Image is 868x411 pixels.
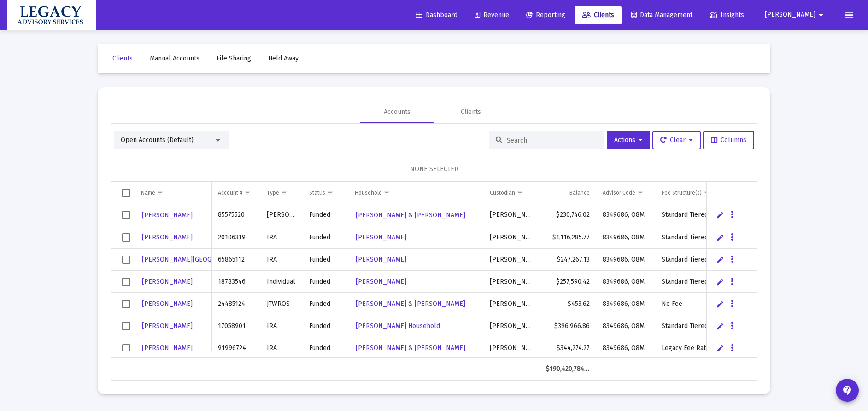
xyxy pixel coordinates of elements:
[703,131,754,149] button: Columns
[596,337,655,359] td: 8349686, O8M
[303,182,348,204] td: Column Status
[355,189,382,197] div: Household
[540,204,596,226] td: $230,746.02
[540,315,596,337] td: $396,966.86
[260,271,303,293] td: Individual
[607,131,650,149] button: Actions
[483,204,540,226] td: [PERSON_NAME]
[655,315,744,337] td: Standard Tiered Structure
[356,322,440,330] span: [PERSON_NAME] Household
[655,271,744,293] td: Standard Tiered Structure
[355,341,466,355] a: [PERSON_NAME] & [PERSON_NAME]
[122,189,130,197] div: Select all
[356,278,406,286] span: [PERSON_NAME]
[105,49,140,68] a: Clients
[540,249,596,271] td: $247,267.13
[141,275,194,288] a: [PERSON_NAME]
[260,226,303,249] td: IRA
[467,6,516,24] a: Revenue
[483,337,540,359] td: [PERSON_NAME]
[356,233,406,241] span: [PERSON_NAME]
[142,256,254,263] span: [PERSON_NAME][GEOGRAPHIC_DATA]
[540,226,596,249] td: $1,116,285.77
[631,11,692,19] span: Data Management
[614,136,643,144] span: Actions
[281,189,287,196] span: Show filter options for column 'Type'
[710,11,744,19] span: Insights
[490,189,515,197] div: Custodian
[122,300,130,308] div: Select row
[603,189,635,197] div: Advisor Code
[217,54,251,62] span: File Sharing
[716,344,724,352] a: Edit
[475,11,509,19] span: Revenue
[141,189,155,197] div: Name
[260,315,303,337] td: IRA
[815,6,827,24] mat-icon: arrow_drop_down
[142,322,193,330] span: [PERSON_NAME]
[261,49,306,68] a: Held Away
[416,11,457,19] span: Dashboard
[526,11,565,19] span: Reporting
[122,278,130,286] div: Select row
[716,233,724,242] a: Edit
[540,182,596,204] td: Column Balance
[111,182,757,381] div: Data grid
[121,136,194,144] span: Open Accounts (Default)
[716,211,724,219] a: Edit
[122,322,130,330] div: Select row
[141,231,194,244] a: [PERSON_NAME]
[211,293,260,315] td: 24485124
[209,49,258,68] a: File Sharing
[655,249,744,271] td: Standard Tiered Structure
[546,364,590,374] div: $190,420,784.22
[655,337,744,359] td: Legacy Fee Rate
[211,249,260,271] td: 65865112
[211,182,260,204] td: Column Account #
[716,278,724,286] a: Edit
[157,189,164,196] span: Show filter options for column 'Name'
[461,107,481,117] div: Clients
[540,293,596,315] td: $453.62
[348,182,483,204] td: Column Household
[150,54,199,62] span: Manual Accounts
[356,344,465,352] span: [PERSON_NAME] & [PERSON_NAME]
[596,182,655,204] td: Column Advisor Code
[483,271,540,293] td: [PERSON_NAME]
[596,226,655,249] td: 8349686, O8M
[211,226,260,249] td: 20106319
[483,315,540,337] td: [PERSON_NAME]
[309,277,342,286] div: Funded
[142,211,193,219] span: [PERSON_NAME]
[356,300,465,308] span: [PERSON_NAME] & [PERSON_NAME]
[355,297,466,310] a: [PERSON_NAME] & [PERSON_NAME]
[702,6,751,24] a: Insights
[655,226,744,249] td: Standard Tiered Structure
[260,204,303,226] td: [PERSON_NAME]
[244,189,251,196] span: Show filter options for column 'Account #'
[483,293,540,315] td: [PERSON_NAME]
[135,182,211,204] td: Column Name
[355,231,407,244] a: [PERSON_NAME]
[260,293,303,315] td: JTWROS
[596,204,655,226] td: 8349686, O8M
[383,189,390,196] span: Show filter options for column 'Household'
[309,189,325,197] div: Status
[596,249,655,271] td: 8349686, O8M
[582,11,614,19] span: Clients
[662,189,702,197] div: Fee Structure(s)
[122,344,130,352] div: Select row
[655,204,744,226] td: Standard Tiered Structure
[267,189,279,197] div: Type
[637,189,644,196] span: Show filter options for column 'Advisor Code'
[122,233,130,242] div: Select row
[14,6,89,24] img: Dashboard
[356,211,465,219] span: [PERSON_NAME] & [PERSON_NAME]
[516,189,523,196] span: Show filter options for column 'Custodian'
[119,165,749,174] div: NONE SELECTED
[211,271,260,293] td: 18783546
[211,204,260,226] td: 85575520
[483,226,540,249] td: [PERSON_NAME]
[141,341,194,355] a: [PERSON_NAME]
[112,54,133,62] span: Clients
